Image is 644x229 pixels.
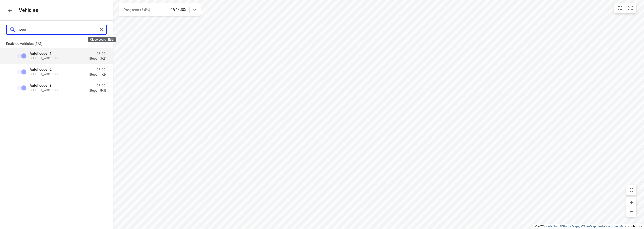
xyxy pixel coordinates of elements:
p: Vehicles [15,7,38,13]
span: Unable to disable vehicles which started their route [14,51,27,60]
a: OpenStreetMap [605,225,625,228]
p: [STREET_ADDRESS] [30,56,80,60]
span: Auto er 3 [30,83,52,87]
input: Search vehicles [18,26,98,33]
span: Auto er 2 [30,67,52,71]
span: Progress (64%) [123,8,150,12]
b: hopp [37,51,46,55]
p: 194/303 [171,7,186,13]
a: Stadia Maps [562,225,579,228]
li: © 2025 , © , © © contributors [535,225,642,228]
div: Progress (64%)194/303 [119,3,201,16]
button: Map settings [615,3,625,13]
p: Stops 15/33 [89,88,107,93]
p: 08:00- [89,67,107,71]
button: Fit zoom [625,3,635,13]
b: hopp [37,83,46,87]
p: 08:00- [89,51,107,55]
span: Unable to disable vehicles which started their route [14,83,27,93]
span: Auto er 1 [30,51,52,55]
p: Stops 13/21 [89,56,107,60]
p: 08:00- [89,83,107,87]
p: [STREET_ADDRESS] [30,88,80,92]
span: Unable to disable vehicles which started their route [14,67,27,76]
p: Stops 11/24 [89,72,107,76]
p: [STREET_ADDRESS] [30,72,80,76]
a: Routetitan [545,225,559,228]
b: hopp [37,67,46,71]
div: small contained button group [614,3,636,13]
a: OpenMapTiles [583,225,602,228]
